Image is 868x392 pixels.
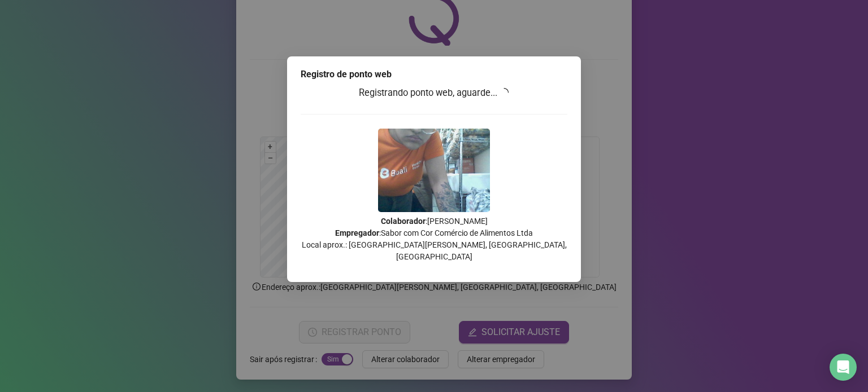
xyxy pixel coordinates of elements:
[301,215,567,263] p: : [PERSON_NAME] : Sabor com Cor Comércio de Alimentos Ltda Local aprox.: [GEOGRAPHIC_DATA][PERSON...
[381,217,426,226] strong: Colaborador
[378,129,490,212] img: Z
[301,86,567,100] h3: Registrando ponto web, aguarde...
[335,228,379,237] strong: Empregador
[498,86,510,99] span: loading
[830,354,857,381] div: Open Intercom Messenger
[301,68,567,81] div: Registro de ponto web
